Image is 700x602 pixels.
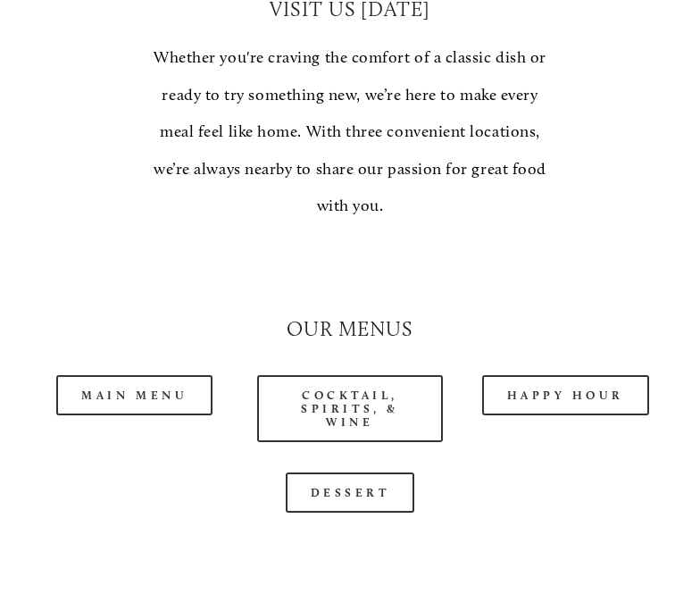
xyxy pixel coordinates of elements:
p: Whether you're craving the comfort of a classic dish or ready to try something new, we’re here to... [150,39,551,224]
a: Main Menu [56,375,212,415]
a: Happy Hour [482,375,650,415]
a: Dessert [286,472,415,513]
h2: Our Menus [42,315,658,344]
a: Cocktail, Spirits, & Wine [257,375,442,442]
